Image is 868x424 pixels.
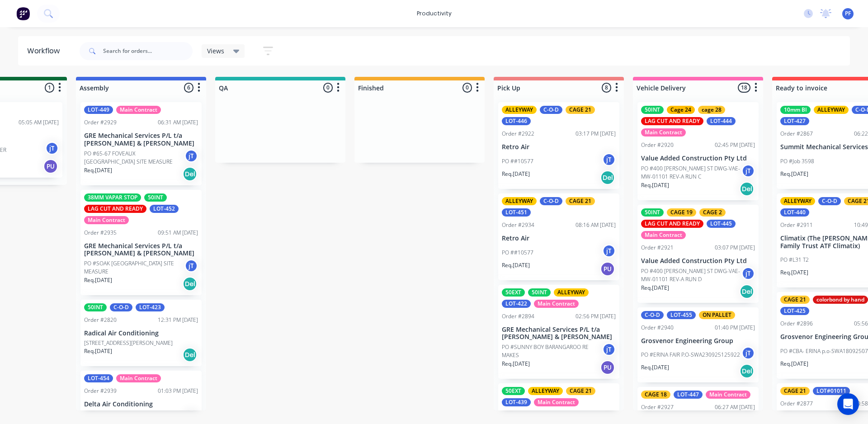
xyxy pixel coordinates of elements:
[780,157,814,165] p: PO #Job 3598
[699,208,726,217] div: CAGE 2
[84,259,184,276] p: PO #SOAK [GEOGRAPHIC_DATA] SITE MEASURE
[502,300,531,308] div: LOT-422
[84,339,173,347] p: [STREET_ADDRESS][PERSON_NAME]
[158,316,198,324] div: 12:31 PM [DATE]
[502,249,533,257] p: PO ##10577
[845,9,851,18] span: PF
[534,398,579,406] div: Main Contract
[641,284,669,292] p: Req. [DATE]
[715,141,755,149] div: 02:45 PM [DATE]
[498,102,619,189] div: ALLEYWAYC-O-DCAGE 21LOT-446Order #292203:17 PM [DATE]Retro AirPO ##10577jTReq.[DATE]Del
[84,242,198,258] p: GRE Mechanical Services P/L t/a [PERSON_NAME] & [PERSON_NAME]
[84,400,198,408] p: Delta Air Conditioning
[699,311,735,319] div: ON PALLET
[502,312,534,320] div: Order #2894
[183,348,197,362] div: Del
[207,46,224,56] span: Views
[780,296,810,304] div: CAGE 21
[84,193,141,202] div: 38MM VAPAR STOP
[600,170,615,185] div: Del
[641,363,669,372] p: Req. [DATE]
[103,42,193,60] input: Search for orders...
[602,244,616,258] div: jT
[641,220,703,228] div: LAG CUT AND READY
[84,374,113,382] div: LOT-454
[741,267,755,280] div: jT
[674,391,703,399] div: LOT-447
[780,170,808,178] p: Req. [DATE]
[110,303,132,311] div: C-O-D
[502,398,531,406] div: LOT-439
[502,360,530,368] p: Req. [DATE]
[576,130,616,138] div: 03:17 PM [DATE]
[84,229,117,237] div: Order #2935
[641,208,664,217] div: 50INT
[641,106,664,114] div: 50INT
[602,153,616,166] div: jT
[502,221,534,229] div: Order #2934
[84,166,112,174] p: Req. [DATE]
[116,374,161,382] div: Main Contract
[780,197,815,205] div: ALLEYWAY
[637,205,759,303] div: 50INTCAGE 19CAGE 2LAG CUT AND READYLOT-445Main ContractOrder #292103:07 PM [DATE]Value Added Cons...
[116,106,161,114] div: Main Contract
[528,387,563,395] div: ALLEYWAY
[641,165,741,181] p: PO #400 [PERSON_NAME] ST DWG-VAE-MW-01101 REV-A RUN C
[16,7,30,20] img: Factory
[576,312,616,320] div: 02:56 PM [DATE]
[780,221,813,229] div: Order #2911
[158,387,198,395] div: 01:03 PM [DATE]
[45,141,59,155] div: jT
[698,106,725,114] div: cage 28
[641,117,703,125] div: LAG CUT AND READY
[84,330,198,337] p: Radical Air Conditioning
[740,284,754,299] div: Del
[814,106,849,114] div: ALLEYWAY
[84,276,112,284] p: Req. [DATE]
[780,400,813,408] div: Order #2877
[641,231,686,239] div: Main Contract
[641,311,664,319] div: C-O-D
[715,324,755,332] div: 01:40 PM [DATE]
[576,221,616,229] div: 08:16 AM [DATE]
[554,288,589,297] div: ALLEYWAY
[566,197,595,205] div: CAGE 21
[707,220,736,228] div: LOT-445
[667,311,696,319] div: LOT-455
[19,118,59,127] div: 05:05 AM [DATE]
[780,320,813,328] div: Order #2896
[780,208,809,217] div: LOT-440
[780,106,811,114] div: 10mm BI
[80,190,202,296] div: 38MM VAPAR STOP50INTLAG CUT AND READYLOT-452Main ContractOrder #293509:51 AM [DATE]GRE Mechanical...
[84,303,107,311] div: 50INT
[637,307,759,383] div: C-O-DLOT-455ON PALLETOrder #294001:40 PM [DATE]Grosvenor Engineering GroupPO #ERINA FAIR P.O-SWA2...
[641,337,755,345] p: Grosvenor Engineering Group
[600,262,615,276] div: PU
[641,128,686,137] div: Main Contract
[43,159,58,174] div: PU
[183,277,197,291] div: Del
[84,387,117,395] div: Order #2939
[158,118,198,127] div: 06:31 AM [DATE]
[84,205,146,213] div: LAG CUT AND READY
[184,149,198,163] div: jT
[80,300,202,366] div: 50INTC-O-DLOT-423Order #282012:31 PM [DATE]Radical Air Conditioning[STREET_ADDRESS][PERSON_NAME]R...
[566,106,595,114] div: CAGE 21
[502,387,525,395] div: 50EXT
[80,102,202,185] div: LOT-449Main ContractOrder #292906:31 AM [DATE]GRE Mechanical Services P/L t/a [PERSON_NAME] & [PE...
[502,170,530,178] p: Req. [DATE]
[144,193,167,202] div: 50INT
[566,387,595,395] div: CAGE 21
[602,343,616,356] div: jT
[150,205,179,213] div: LOT-452
[84,150,184,166] p: PO #65-67 FOVEAUX [GEOGRAPHIC_DATA] SITE MEASURE
[84,216,129,224] div: Main Contract
[528,288,551,297] div: 50INT
[502,130,534,138] div: Order #2922
[184,259,198,273] div: jT
[637,102,759,200] div: 50INTCage 24cage 28LAG CUT AND READYLOT-444Main ContractOrder #292002:45 PM [DATE]Value Added Con...
[780,360,808,368] p: Req. [DATE]
[780,307,809,315] div: LOT-425
[498,193,619,280] div: ALLEYWAYC-O-DCAGE 21LOT-451Order #293408:16 AM [DATE]Retro AirPO ##10577jTReq.[DATE]PU
[641,257,755,265] p: Value Added Construction Pty Ltd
